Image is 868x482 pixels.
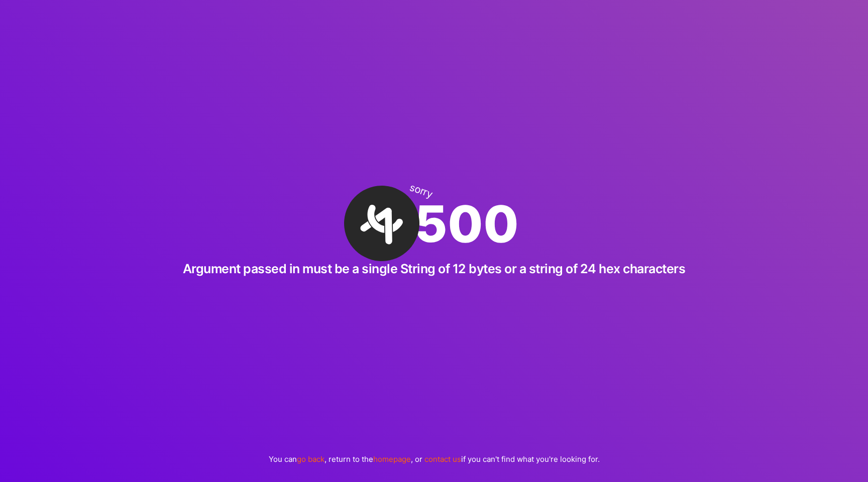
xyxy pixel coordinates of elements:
a: contact us [424,454,461,464]
a: homepage [373,454,411,464]
a: go back [297,454,324,464]
div: 500 [349,186,519,261]
img: A·Team [331,173,432,274]
div: sorry [408,182,434,200]
h2: Argument passed in must be a single String of 12 bytes or a string of 24 hex characters [183,261,686,276]
p: You can , return to the , or if you can't find what you're looking for. [269,454,600,464]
